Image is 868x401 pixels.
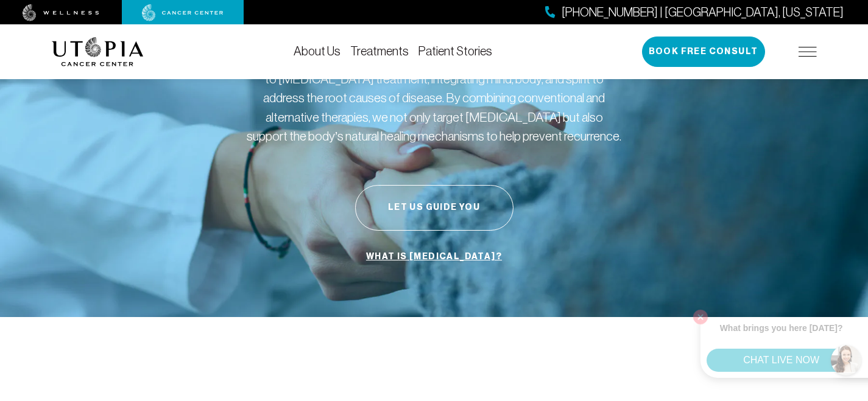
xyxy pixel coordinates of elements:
img: logo [52,37,144,66]
a: Patient Stories [418,44,492,58]
a: About Us [294,44,340,58]
button: Let Us Guide You [355,185,513,231]
a: [PHONE_NUMBER] | [GEOGRAPHIC_DATA], [US_STATE] [545,4,844,21]
span: [PHONE_NUMBER] | [GEOGRAPHIC_DATA], [US_STATE] [562,4,844,21]
img: icon-hamburger [799,47,817,57]
p: At [GEOGRAPHIC_DATA][MEDICAL_DATA], we take a holistic approach to [MEDICAL_DATA] treatment, inte... [245,50,623,146]
button: Book Free Consult [642,37,765,67]
a: What is [MEDICAL_DATA]? [363,245,505,268]
img: cancer center [142,4,224,21]
a: Treatments [350,44,409,58]
img: wellness [23,4,99,21]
